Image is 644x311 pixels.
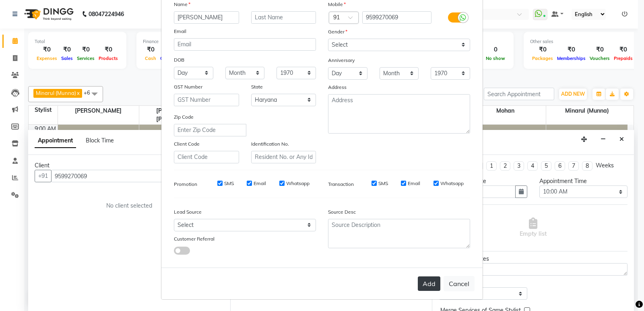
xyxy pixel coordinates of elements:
label: Lead Source [174,208,202,216]
label: Identification No. [251,140,289,148]
label: Promotion [174,181,197,188]
button: Cancel [444,276,475,291]
label: Source Desc [328,208,356,216]
button: Add [418,276,440,291]
label: Address [328,84,347,91]
label: Email [174,28,186,35]
input: Mobile [362,11,432,24]
label: Whatsapp [440,180,464,187]
input: GST Number [174,94,239,106]
label: GST Number [174,83,202,91]
label: SMS [224,180,234,187]
input: Last Name [251,11,316,24]
label: Transaction [328,181,354,188]
label: Anniversary [328,57,355,64]
label: Whatsapp [286,180,310,187]
input: First Name [174,11,239,24]
label: Email [408,180,420,187]
label: DOB [174,56,184,64]
label: Gender [328,28,347,35]
input: Email [174,38,316,51]
label: State [251,83,263,91]
label: Mobile [328,1,346,8]
input: Enter Zip Code [174,124,246,136]
label: SMS [378,180,388,187]
label: Customer Referral [174,235,215,243]
input: Client Code [174,151,239,163]
label: Zip Code [174,113,194,121]
input: Resident No. or Any Id [251,151,316,163]
label: Name [174,1,190,8]
label: Email [254,180,266,187]
label: Client Code [174,140,200,148]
